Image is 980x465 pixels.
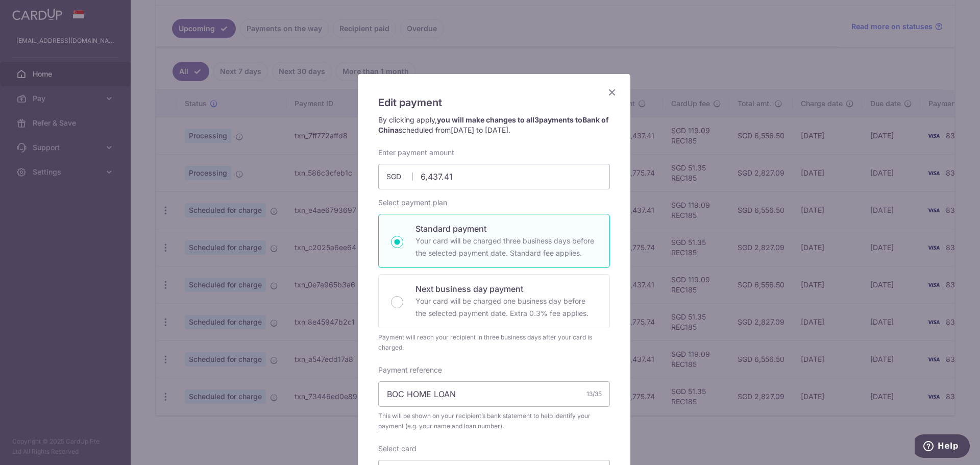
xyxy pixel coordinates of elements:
[915,434,970,460] iframe: Opens a widget where you can find more information
[378,411,610,431] span: This will be shown on your recipient’s bank statement to help identify your payment (e.g. your na...
[378,332,610,353] div: Payment will reach your recipient in three business days after your card is charged.
[378,94,610,111] h5: Edit payment
[386,172,413,182] span: SGD
[415,283,597,295] p: Next business day payment
[415,235,597,259] p: Your card will be charged three business days before the selected payment date. Standard fee appl...
[606,86,618,99] button: Close
[378,115,610,135] p: By clicking apply, scheduled from .
[586,389,602,399] div: 13/35
[378,365,442,375] label: Payment reference
[378,198,447,208] label: Select payment plan
[378,115,609,134] strong: you will make changes to all payments to
[415,295,597,320] p: Your card will be charged one business day before the selected payment date. Extra 0.3% fee applies.
[451,126,508,134] span: [DATE] to [DATE]
[378,148,454,158] label: Enter payment amount
[378,444,416,454] label: Select card
[415,223,597,235] p: Standard payment
[378,164,610,189] input: 0.00
[534,115,539,124] span: 3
